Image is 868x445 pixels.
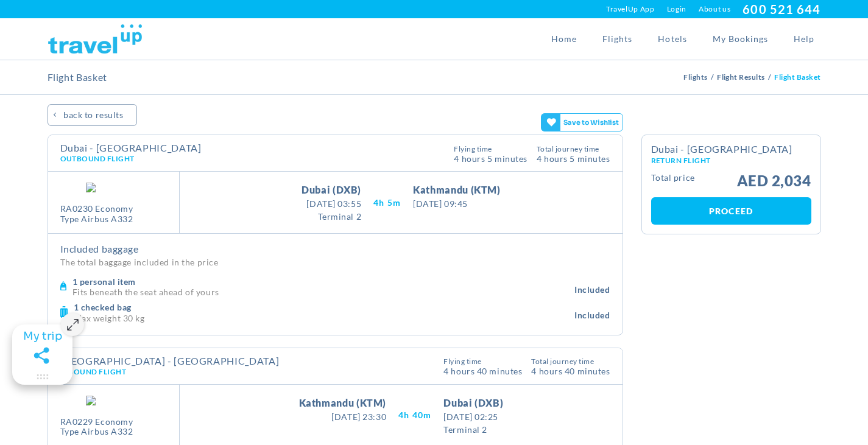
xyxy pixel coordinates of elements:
span: Inbound Flight [60,367,127,376]
span: 4 Hours 40 Minutes [443,365,522,376]
span: 4 Hours 5 Minutes [454,153,528,163]
span: 4H 5M [373,197,401,209]
span: Kathmandu (KTM) [299,396,387,410]
div: Type Airbus A332 [60,427,133,437]
a: 600 521 644 [743,2,820,16]
span: Total Journey Time [537,145,610,153]
p: The total baggage included in the price [60,255,610,269]
img: RA.png [86,396,96,405]
h2: Dubai - [GEOGRAPHIC_DATA] [651,144,811,164]
small: Return Flight [651,157,811,164]
span: Included [574,284,610,296]
a: Proceed [651,197,811,225]
span: Total Journey Time [531,358,610,365]
a: Flights [683,72,710,82]
small: Total Price [651,173,695,188]
span: 4 hours 40 Minutes [531,365,610,376]
span: [DATE] 23:30 [299,410,387,423]
span: [DATE] 09:45 [413,197,501,210]
gamitee-floater-minimize-handle: Maximize [12,324,72,385]
h4: Included baggage [60,243,610,255]
span: Terminal 2 [302,210,361,223]
p: Fits beneath the seat ahead of yours [72,287,575,296]
h4: 1 personal item [72,276,575,287]
a: My Bookings [700,18,782,60]
p: Max weight 30 kg [74,313,575,322]
span: Kathmandu (KTM) [413,183,501,197]
div: Type Airbus A332 [60,214,133,225]
gamitee-button: Get your friends' opinions [541,113,623,131]
span: Included [574,309,610,321]
span: Dubai (DXB) [443,396,503,410]
span: Dubai (DXB) [302,183,361,197]
span: Flying Time [454,145,528,153]
span: Outbound Flight [60,154,135,163]
h4: [GEOGRAPHIC_DATA] - [GEOGRAPHIC_DATA] [60,356,280,366]
a: Help [781,18,820,60]
a: Hotels [645,18,699,60]
span: BACK TO RESULTS [63,104,123,126]
span: 4 hours 5 Minutes [537,153,610,163]
a: Flights [590,18,645,60]
span: [DATE] 03:55 [302,197,361,210]
span: Terminal 2 [443,423,503,436]
a: Home [538,18,590,60]
a: Flight Results [717,72,768,82]
img: RA.png [86,183,96,192]
div: RA0230 Economy [60,204,133,214]
h4: Dubai - [GEOGRAPHIC_DATA] [60,143,202,153]
h2: Flight Basket [48,60,108,94]
div: RA0229 Economy [60,417,133,427]
span: 4H 40M [398,409,431,421]
span: Flying Time [443,358,522,365]
span: [DATE] 02:25 [443,410,503,423]
li: Flight Basket [774,60,820,94]
h4: 1 checked bag [74,302,575,313]
span: AED 2,034 [737,173,811,188]
a: BACK TO RESULTS [48,104,137,126]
